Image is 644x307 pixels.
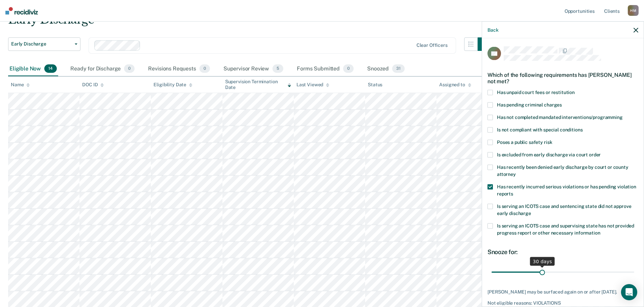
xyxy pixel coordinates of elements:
[11,41,72,47] span: Early Discharge
[497,90,575,95] span: Has unpaid court fees or restitution
[497,223,634,236] span: Is serving an ICOTS case and supervising state has not provided progress report or other necessar...
[69,62,136,76] div: Ready for Discharge
[497,102,562,108] span: Has pending criminal charges
[199,64,210,73] span: 0
[439,82,471,88] div: Assigned to
[497,152,601,157] span: Is excluded from early discharge via court order
[11,82,30,88] div: Name
[497,140,552,145] span: Poses a public safety risk
[487,289,638,295] div: [PERSON_NAME] may be surfaced again on or after [DATE].
[628,5,639,16] div: H M
[366,62,406,76] div: Snoozed
[497,115,623,120] span: Has not completed mandated interventions/programming
[487,66,638,90] div: Which of the following requirements has [PERSON_NAME] not met?
[124,64,135,73] span: 0
[5,7,38,14] img: Recidiviz
[8,13,491,32] div: Early Discharge
[272,64,283,73] span: 5
[487,248,638,256] div: Snooze for:
[487,300,638,306] div: Not eligible reasons: VIOLATIONS
[497,184,636,196] span: Has recently incurred serious violations or has pending violation reports
[147,62,211,76] div: Revisions Requests
[497,204,631,216] span: Is serving an ICOTS case and sentencing state did not approve early discharge
[621,284,637,300] div: Open Intercom Messenger
[153,82,192,88] div: Eligibility Date
[416,42,448,48] div: Clear officers
[343,64,354,73] span: 0
[497,127,582,132] span: Is not compliant with special conditions
[44,64,57,73] span: 14
[222,62,285,76] div: Supervisor Review
[368,82,382,88] div: Status
[296,82,329,88] div: Last Viewed
[530,257,555,266] div: 30 days
[497,164,628,177] span: Has recently been denied early discharge by court or county attorney
[8,62,58,76] div: Eligible Now
[295,62,355,76] div: Forms Submitted
[392,64,405,73] span: 31
[225,79,291,90] div: Supervision Termination Date
[487,27,498,33] button: Back
[82,82,104,88] div: DOC ID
